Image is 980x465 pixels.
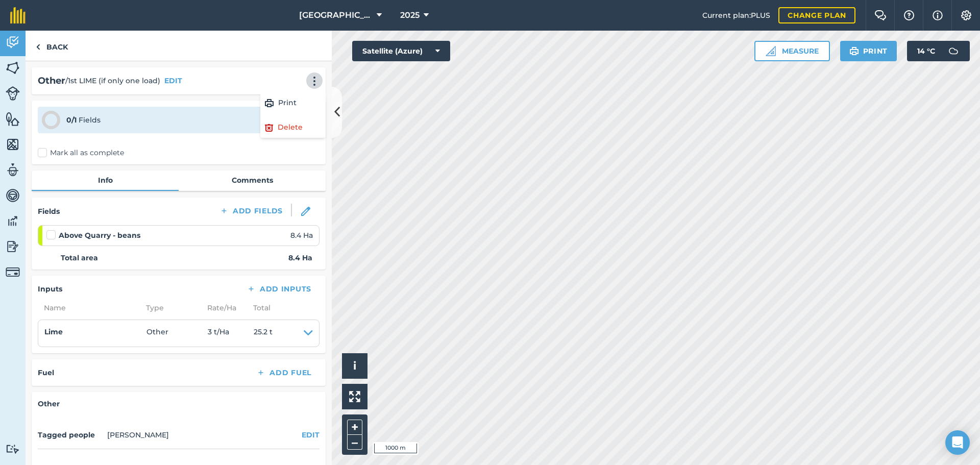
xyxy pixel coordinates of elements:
label: Mark all as complete [38,148,124,158]
h2: Other [38,74,65,88]
span: 8.4 Ha [290,230,313,241]
img: Ruler icon [766,46,776,56]
img: svg+xml;base64,PD94bWwgdmVyc2lvbj0iMS4wIiBlbmNvZGluZz0idXRmLTgiPz4KPCEtLSBHZW5lcmF0b3I6IEFkb2JlIE... [6,35,20,50]
a: Info [32,170,179,190]
img: svg+xml;base64,PHN2ZyB4bWxucz0iaHR0cDovL3d3dy53My5vcmcvMjAwMC9zdmciIHdpZHRoPSI5IiBoZWlnaHQ9IjI0Ii... [36,41,40,53]
span: Current plan : PLUS [702,10,770,21]
strong: Total area [61,252,98,263]
img: svg+xml;base64,PHN2ZyB4bWxucz0iaHR0cDovL3d3dy53My5vcmcvMjAwMC9zdmciIHdpZHRoPSIxOSIgaGVpZ2h0PSIyNC... [264,97,274,109]
img: svg+xml;base64,PD94bWwgdmVyc2lvbj0iMS4wIiBlbmNvZGluZz0idXRmLTgiPz4KPCEtLSBHZW5lcmF0b3I6IEFkb2JlIE... [6,162,20,178]
img: svg+xml;base64,PD94bWwgdmVyc2lvbj0iMS4wIiBlbmNvZGluZz0idXRmLTgiPz4KPCEtLSBHZW5lcmF0b3I6IEFkb2JlIE... [6,239,20,254]
button: Add Fuel [248,365,320,380]
img: svg+xml;base64,PHN2ZyB4bWxucz0iaHR0cDovL3d3dy53My5vcmcvMjAwMC9zdmciIHdpZHRoPSI1NiIgaGVpZ2h0PSI2MC... [6,137,20,152]
img: Four arrows, one pointing top left, one top right, one bottom right and the last bottom left [349,391,360,402]
img: svg+xml;base64,PD94bWwgdmVyc2lvbj0iMS4wIiBlbmNvZGluZz0idXRmLTgiPz4KPCEtLSBHZW5lcmF0b3I6IEFkb2JlIE... [6,265,20,279]
img: Two speech bubbles overlapping with the left bubble in the forefront [874,10,887,20]
span: Rate/ Ha [201,302,247,313]
img: svg+xml;base64,PD94bWwgdmVyc2lvbj0iMS4wIiBlbmNvZGluZz0idXRmLTgiPz4KPCEtLSBHZW5lcmF0b3I6IEFkb2JlIE... [6,188,20,203]
img: A cog icon [960,10,972,20]
a: Back [26,31,78,61]
a: Change plan [778,7,855,23]
button: – [347,435,362,450]
summary: LimeOther3 t/Ha25.2 t [44,326,313,340]
li: [PERSON_NAME] [107,429,169,440]
img: svg+xml;base64,PHN2ZyB4bWxucz0iaHR0cDovL3d3dy53My5vcmcvMjAwMC9zdmciIHdpZHRoPSI1NiIgaGVpZ2h0PSI2MC... [6,111,20,127]
button: Satellite (Azure) [352,41,450,61]
div: Fields [66,114,101,126]
span: / 1st LIME (if only one load) [65,75,160,86]
img: svg+xml;base64,PHN2ZyB4bWxucz0iaHR0cDovL3d3dy53My5vcmcvMjAwMC9zdmciIHdpZHRoPSI1NiIgaGVpZ2h0PSI2MC... [6,60,20,76]
button: EDIT [302,429,320,440]
button: Add Inputs [238,282,320,296]
h4: Fuel [38,367,54,378]
button: Add Fields [211,204,291,218]
img: svg+xml;base64,PHN2ZyB3aWR0aD0iMTgiIGhlaWdodD0iMTgiIHZpZXdCb3g9IjAgMCAxOCAxOCIgZmlsbD0ibm9uZSIgeG... [301,207,310,216]
span: Other [146,326,208,340]
span: 2025 [400,9,420,21]
button: + [347,420,362,435]
button: Measure [754,41,830,61]
button: i [342,353,367,379]
img: svg+xml;base64,PHN2ZyB4bWxucz0iaHR0cDovL3d3dy53My5vcmcvMjAwMC9zdmciIHdpZHRoPSIxNyIgaGVpZ2h0PSIxNy... [933,9,943,21]
span: i [353,359,356,372]
a: Comments [179,170,326,190]
img: svg+xml;base64,PD94bWwgdmVyc2lvbj0iMS4wIiBlbmNvZGluZz0idXRmLTgiPz4KPCEtLSBHZW5lcmF0b3I6IEFkb2JlIE... [943,41,964,61]
img: svg+xml;base64,PD94bWwgdmVyc2lvbj0iMS4wIiBlbmNvZGluZz0idXRmLTgiPz4KPCEtLSBHZW5lcmF0b3I6IEFkb2JlIE... [6,213,20,229]
img: svg+xml;base64,PD94bWwgdmVyc2lvbj0iMS4wIiBlbmNvZGluZz0idXRmLTgiPz4KPCEtLSBHZW5lcmF0b3I6IEFkb2JlIE... [6,444,20,454]
span: Total [247,302,271,313]
h4: Lime [44,326,146,337]
img: A question mark icon [903,10,915,20]
button: Print [840,41,897,61]
img: svg+xml;base64,PD94bWwgdmVyc2lvbj0iMS4wIiBlbmNvZGluZz0idXRmLTgiPz4KPCEtLSBHZW5lcmF0b3I6IEFkb2JlIE... [6,86,20,101]
img: svg+xml;base64,PHN2ZyB4bWxucz0iaHR0cDovL3d3dy53My5vcmcvMjAwMC9zdmciIHdpZHRoPSIxOSIgaGVpZ2h0PSIyNC... [849,45,859,57]
strong: 8.4 Ha [288,252,312,263]
span: Name [38,302,140,313]
button: EDIT [164,75,182,86]
a: Delete [260,117,326,138]
h4: Tagged people [38,429,103,440]
span: 25.2 t [254,326,273,340]
button: 14 °C [907,41,970,61]
span: Type [140,302,201,313]
h4: Fields [38,206,60,217]
strong: 0 / 1 [66,115,77,125]
img: svg+xml;base64,PHN2ZyB4bWxucz0iaHR0cDovL3d3dy53My5vcmcvMjAwMC9zdmciIHdpZHRoPSIyMCIgaGVpZ2h0PSIyNC... [308,76,321,86]
span: 3 t / Ha [208,326,254,340]
h4: Inputs [38,283,62,295]
h4: Other [38,398,320,409]
span: 14 ° C [917,41,935,61]
img: fieldmargin Logo [10,7,26,23]
span: [GEOGRAPHIC_DATA] [299,9,373,21]
img: svg+xml;base64,PHN2ZyB4bWxucz0iaHR0cDovL3d3dy53My5vcmcvMjAwMC9zdmciIHdpZHRoPSIxOCIgaGVpZ2h0PSIyNC... [264,121,274,134]
a: Print [260,93,326,113]
div: Open Intercom Messenger [945,430,970,455]
strong: Above Quarry - beans [59,230,140,241]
